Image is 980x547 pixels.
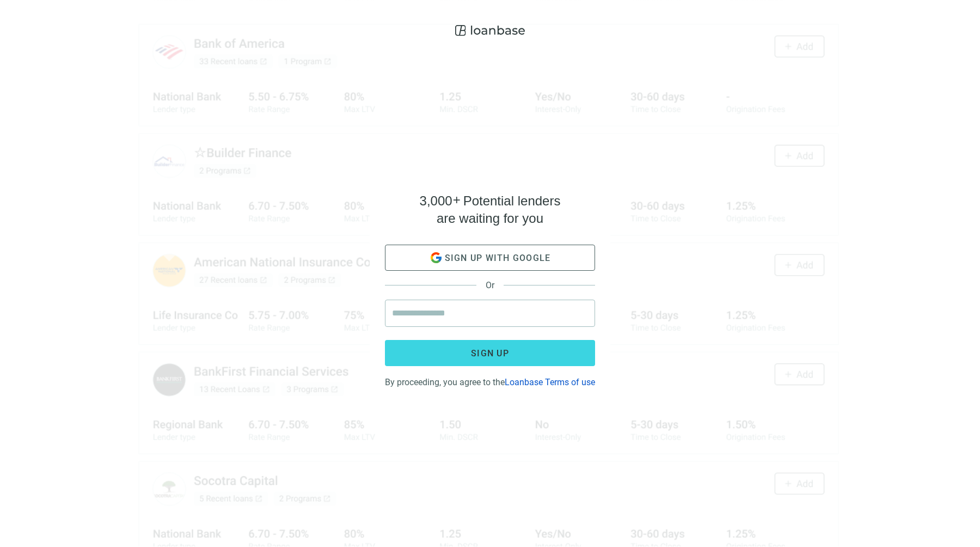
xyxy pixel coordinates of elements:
a: Loanbase Terms of use [505,377,595,387]
button: Sign up [385,340,595,366]
button: Sign up with google [385,245,595,271]
span: Sign up with google [445,253,551,263]
h4: Potential lenders are waiting for you [420,192,561,227]
span: + [453,192,461,207]
span: Or [476,280,504,290]
span: 3,000 [420,193,452,208]
span: Sign up [471,348,509,358]
div: By proceeding, you agree to the [385,375,595,387]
